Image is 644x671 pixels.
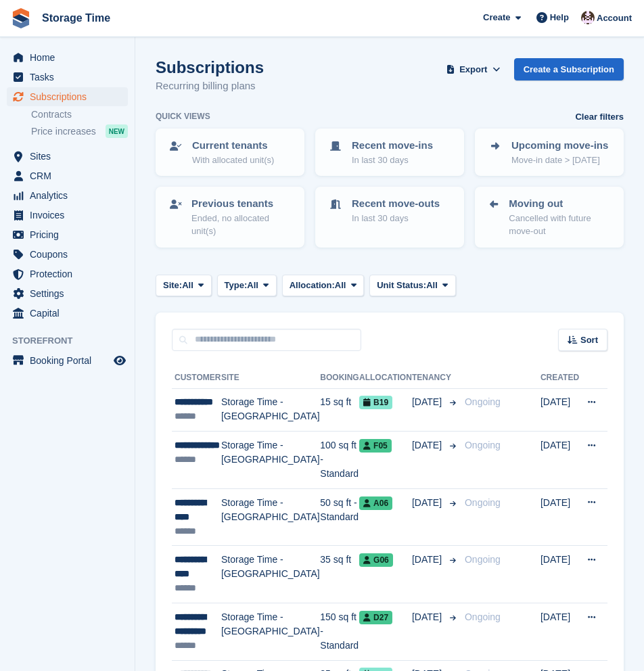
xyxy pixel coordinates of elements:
span: Home [30,48,111,67]
p: Ended, no allocated unit(s) [191,212,292,238]
a: Current tenants With allocated unit(s) [157,130,303,175]
p: Previous tenants [191,196,292,212]
td: [DATE] [540,388,579,432]
span: Storefront [12,334,135,348]
td: Storage Time - [GEOGRAPHIC_DATA] [221,388,320,432]
p: Cancelled with future move-out [509,212,612,238]
span: [DATE] [412,395,444,409]
span: Analytics [30,186,111,205]
p: In last 30 days [352,212,440,225]
span: Allocation: [290,279,335,292]
a: menu [7,186,128,205]
span: Help [550,11,569,24]
a: menu [7,166,128,185]
a: Preview store [112,352,128,369]
span: CRM [30,166,111,185]
td: [DATE] [540,432,579,489]
td: 100 sq ft - Standard [320,432,359,489]
td: [DATE] [540,488,579,546]
span: Ongoing [465,497,501,508]
span: Protection [30,264,111,283]
span: Ongoing [465,554,501,565]
a: Previous tenants Ended, no allocated unit(s) [157,188,303,246]
a: Recent move-ins In last 30 days [317,130,463,175]
a: menu [7,225,128,244]
a: menu [7,87,128,106]
span: Booking Portal [30,351,111,370]
span: Export [459,63,487,76]
span: Pricing [30,225,111,244]
span: [DATE] [412,496,444,510]
span: Ongoing [465,440,501,450]
a: Price increases NEW [31,124,128,139]
a: Contracts [31,108,128,121]
a: Clear filters [575,110,624,124]
th: Site [221,367,320,389]
p: Moving out [509,196,612,212]
p: Move-in date > [DATE] [511,154,608,167]
a: Upcoming move-ins Move-in date > [DATE] [476,130,622,175]
td: 150 sq ft - Standard [320,603,359,661]
span: Site: [163,279,182,292]
th: Customer [172,367,221,389]
th: Allocation [359,367,412,389]
h6: Quick views [156,110,210,122]
a: menu [7,264,128,283]
p: Recent move-ins [352,138,433,154]
td: Storage Time - [GEOGRAPHIC_DATA] [221,546,320,603]
td: 15 sq ft [320,388,359,432]
a: menu [7,206,128,225]
th: Tenancy [412,367,459,389]
a: menu [7,351,128,370]
p: In last 30 days [352,154,433,167]
span: Subscriptions [30,87,111,106]
img: Saeed [581,11,595,24]
span: Create [483,11,510,24]
a: menu [7,284,128,303]
p: Recent move-outs [352,196,440,212]
button: Unit Status: All [369,275,455,297]
td: Storage Time - [GEOGRAPHIC_DATA] [221,603,320,661]
div: NEW [106,124,128,138]
td: Storage Time - [GEOGRAPHIC_DATA] [221,432,320,489]
span: Settings [30,284,111,303]
span: All [182,279,193,292]
a: Recent move-outs In last 30 days [317,188,463,233]
a: menu [7,147,128,166]
span: Capital [30,304,111,323]
a: menu [7,68,128,87]
p: Current tenants [192,138,274,154]
span: F05 [359,439,392,453]
td: [DATE] [540,603,579,661]
span: All [247,279,258,292]
th: Created [540,367,579,389]
button: Export [444,58,503,80]
span: [DATE] [412,610,444,624]
span: Invoices [30,206,111,225]
a: menu [7,48,128,67]
span: Price increases [31,125,96,138]
span: G06 [359,553,393,567]
span: Unit Status: [377,279,426,292]
a: menu [7,245,128,264]
p: Upcoming move-ins [511,138,608,154]
a: Create a Subscription [514,58,624,80]
button: Allocation: All [282,275,365,297]
span: Tasks [30,68,111,87]
span: [DATE] [412,438,444,453]
span: Sites [30,147,111,166]
a: Moving out Cancelled with future move-out [476,188,622,246]
span: Type: [225,279,248,292]
span: Coupons [30,245,111,264]
span: B19 [359,396,392,409]
a: Storage Time [37,7,116,29]
p: With allocated unit(s) [192,154,274,167]
span: Sort [580,333,598,347]
span: A06 [359,496,392,510]
a: menu [7,304,128,323]
th: Booking [320,367,359,389]
span: D27 [359,611,392,624]
span: Account [597,11,632,25]
button: Type: All [217,275,277,297]
img: stora-icon-8386f47178a22dfd0bd8f6a31ec36ba5ce8667c1dd55bd0f319d3a0aa187defe.svg [11,8,31,28]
